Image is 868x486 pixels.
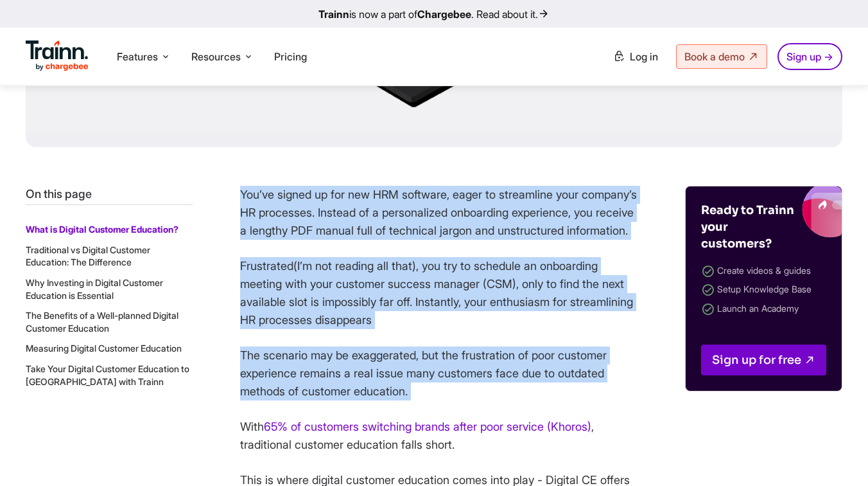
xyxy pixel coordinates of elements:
[701,281,826,300] li: Setup Knowledge Base
[777,43,842,70] a: Sign up →
[240,257,638,329] p: Frustrated(I’m not reading all that), you try to schedule an onboarding meeting with your custome...
[804,424,868,486] iframe: Chat Widget
[712,186,842,238] img: Trainn blogs
[630,50,658,63] span: Log in
[240,346,638,401] p: The scenario may be exaggerated, but the frustration of poor customer experience remains a real i...
[264,420,591,433] a: 65% of customers switching brands after poor service (Khoros)
[26,363,189,387] a: Take Your Digital Customer Education to [GEOGRAPHIC_DATA] with Trainn
[240,418,638,454] p: With , traditional customer education falls short.
[701,345,826,375] a: Sign up for free
[701,202,797,252] h4: Ready to Trainn your customers?
[417,8,471,21] b: Chargebee
[684,50,745,63] span: Book a demo
[274,50,307,63] a: Pricing
[701,300,826,319] li: Launch an Academy
[701,262,826,281] li: Create videos & guides
[26,40,89,71] img: Trainn Logo
[605,45,666,68] a: Log in
[676,44,767,69] a: Book a demo
[191,50,241,64] span: Resources
[26,277,163,301] a: Why Investing in Digital Customer Education is Essential
[117,50,158,64] span: Features
[26,186,193,202] p: On this page
[318,8,349,21] b: Trainn
[26,224,178,235] a: What is Digital Customer Education?
[240,186,638,240] p: You’ve signed up for new HRM software, eager to streamline your company’s HR processes. Instead o...
[26,310,178,334] a: The Benefits of a Well-planned Digital Customer Education
[26,343,182,354] a: Measuring Digital Customer Education
[26,244,150,268] a: Traditional vs Digital Customer Education: The Difference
